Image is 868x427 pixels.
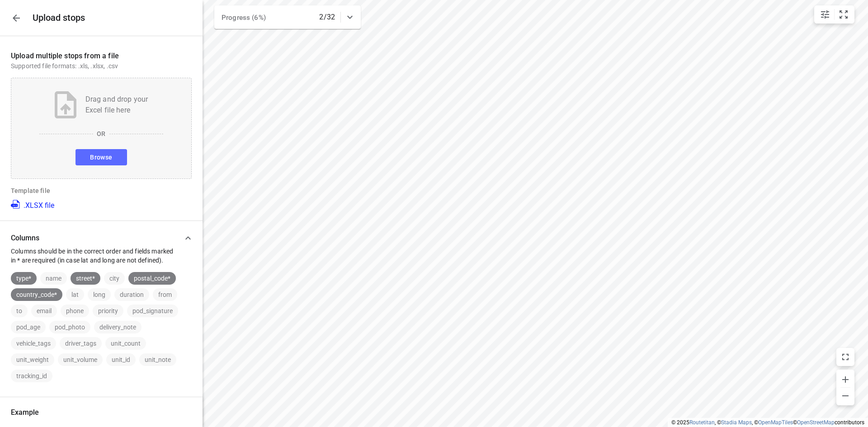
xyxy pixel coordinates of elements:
[71,275,100,282] span: street*
[11,291,62,298] span: country_code*
[11,275,37,282] span: type*
[40,275,67,282] span: name
[11,247,179,265] p: Columns should be in the correct order and fields marked in * are required (in case lat and long ...
[114,291,149,298] span: duration
[11,356,54,363] span: unit_weight
[11,199,22,210] img: XLSX
[88,291,111,298] span: long
[128,275,176,282] span: postal_code*
[222,14,266,22] span: Progress (6%)
[58,356,103,363] span: unit_volume
[758,419,793,426] a: OpenMapTiles
[105,340,146,347] span: unit_count
[721,419,752,426] a: Stadia Maps
[11,408,192,417] p: Example
[66,291,84,298] span: lat
[55,91,76,118] img: Upload file
[94,324,142,331] span: delivery_note
[214,5,361,29] div: Progress (6%)2/32
[33,13,85,23] h5: Upload stops
[11,229,192,265] div: ColumnsColumns should be in the correct order and fields marked in * are required (in case lat an...
[11,265,192,382] div: ColumnsColumns should be in the correct order and fields marked in * are required (in case lat an...
[61,307,89,314] span: phone
[11,372,52,380] span: tracking_id
[671,419,864,426] li: © 2025 , © , © © contributors
[797,419,835,426] a: OpenStreetMap
[11,61,192,70] p: Supported file formats: .xls, .xlsx, .csv
[816,5,834,23] button: Map settings
[97,129,105,138] p: OR
[689,419,715,426] a: Routetitan
[127,307,178,314] span: pod_signature
[835,5,853,23] button: Fit zoom
[11,324,46,331] span: pod_age
[153,291,177,298] span: from
[11,51,192,61] p: Upload multiple stops from a file
[104,275,125,282] span: city
[11,199,54,210] a: .XLSX file
[814,5,854,23] div: small contained button group
[93,307,123,314] span: priority
[11,234,179,242] p: Columns
[75,149,127,165] button: Browse
[11,340,56,347] span: vehicle_tags
[11,186,192,195] p: Template file
[11,307,28,314] span: to
[60,340,102,347] span: driver_tags
[85,94,148,116] p: Drag and drop your Excel file here
[319,12,335,23] p: 2/32
[31,307,57,314] span: email
[106,356,136,363] span: unit_id
[139,356,176,363] span: unit_note
[49,324,90,331] span: pod_photo
[90,152,112,163] span: Browse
